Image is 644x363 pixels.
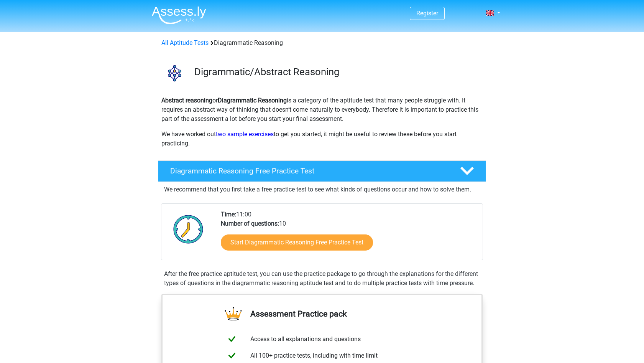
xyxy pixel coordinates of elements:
p: We have worked out to get you started, it might be useful to review these before you start practi... [161,130,483,148]
a: All Aptitude Tests [161,39,209,46]
p: or is a category of the aptitude test that many people struggle with. It requires an abstract way... [161,96,483,124]
h3: Digrammatic/Abstract Reasoning [194,66,480,78]
img: Clock [169,210,208,248]
b: Time: [221,211,236,218]
img: Assessly [152,6,206,24]
h4: Diagrammatic Reasoning Free Practice Test [170,167,448,175]
a: Start Diagrammatic Reasoning Free Practice Test [221,234,373,251]
div: After the free practice aptitude test, you can use the practice package to go through the explana... [161,269,483,288]
p: We recommend that you first take a free practice test to see what kinds of questions occur and ho... [164,185,480,194]
b: Number of questions: [221,220,279,227]
b: Diagrammatic Reasoning [218,97,287,104]
div: 11:00 10 [215,210,482,260]
a: two sample exercises [216,130,274,138]
div: Diagrammatic Reasoning [158,38,486,48]
b: Abstract reasoning [161,97,212,104]
img: diagrammatic reasoning [158,57,191,89]
a: Diagrammatic Reasoning Free Practice Test [155,160,489,182]
a: Register [416,10,438,17]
